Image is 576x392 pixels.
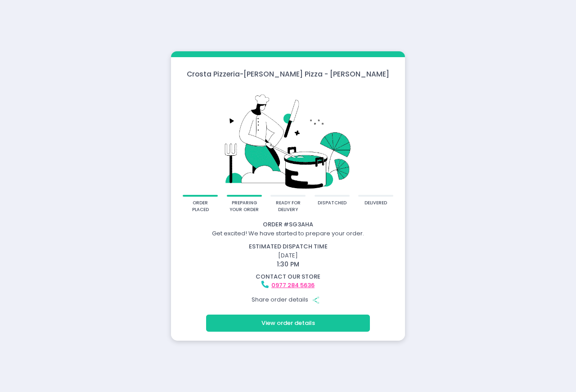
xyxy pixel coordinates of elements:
[172,242,404,251] div: estimated dispatch time
[318,200,346,207] div: dispatched
[172,229,404,238] div: Get excited! We have started to prepare your order.
[206,315,370,332] button: View order details
[229,200,259,213] div: preparing your order
[274,200,303,213] div: ready for delivery
[172,291,404,308] div: Share order details
[172,220,404,229] div: Order # SG3AHA
[186,200,215,213] div: order placed
[277,260,299,269] span: 1:30 PM
[183,86,393,195] img: talkie
[167,242,409,269] div: [DATE]
[172,272,404,281] div: contact our store
[171,69,405,79] div: Crosta Pizzeria - [PERSON_NAME] Pizza - [PERSON_NAME]
[364,200,387,207] div: delivered
[271,281,315,289] a: 0977 284 5636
